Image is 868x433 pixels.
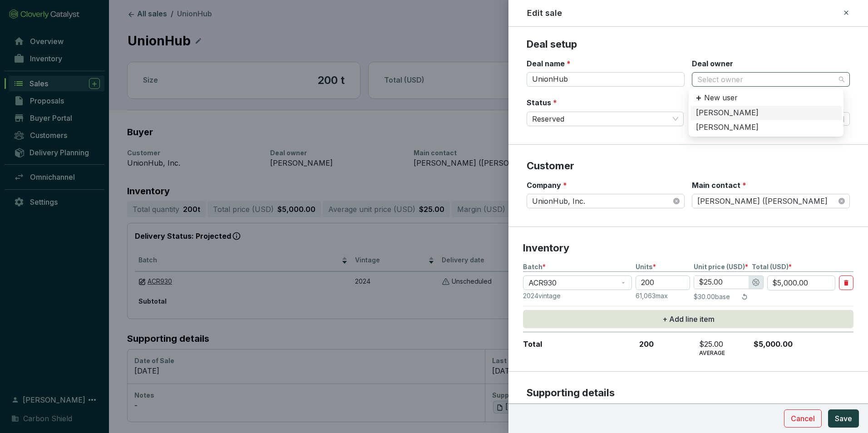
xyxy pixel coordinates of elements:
[696,123,836,133] div: [PERSON_NAME]
[527,38,850,51] p: Deal setup
[662,314,715,325] span: + Add line item
[835,413,852,424] span: Save
[523,340,632,357] p: Total
[828,409,859,428] button: Save
[690,120,842,135] div: Taylor Heffner
[690,90,842,106] div: New user
[527,159,850,173] p: Customer
[692,180,746,190] label: Main contact
[527,180,567,190] label: Company
[692,59,733,69] label: Deal owner
[527,386,850,400] p: Supporting details
[636,262,690,271] p: Units
[699,349,748,357] p: AVERAGE
[690,106,842,120] div: Justin Bliffen
[523,291,632,300] p: 2024 vintage
[838,198,845,204] span: close-circle
[673,198,680,204] span: close-circle
[752,262,789,271] span: Total (USD)
[752,340,818,357] p: $5,000.00
[699,340,748,349] p: $25.00
[636,340,690,357] p: 200
[694,262,745,271] span: Unit price (USD)
[523,262,632,271] p: Batch
[694,292,730,301] p: $30.00 base
[528,276,626,290] span: ACR930
[791,413,815,424] span: Cancel
[523,310,853,328] button: + Add line item
[532,112,678,126] span: Reserved
[636,291,690,300] p: 61,063 max
[696,108,836,118] div: [PERSON_NAME]
[523,241,853,255] p: Inventory
[527,59,571,69] label: Deal name
[532,194,679,208] span: UnionHub, Inc.
[697,194,844,208] span: Edward (Ed) Haley
[527,7,562,19] h2: Edit sale
[784,409,822,428] button: Cancel
[527,98,557,108] label: Status
[704,93,738,103] p: New user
